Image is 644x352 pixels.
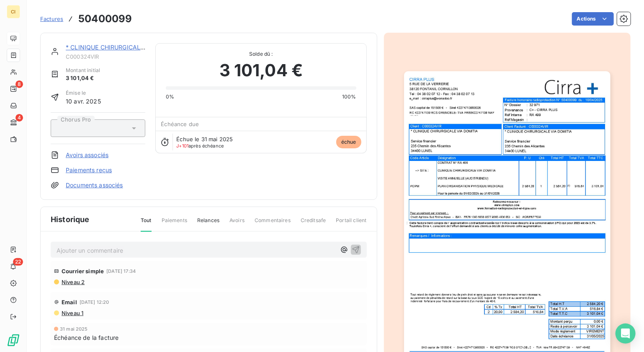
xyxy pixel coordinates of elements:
[13,258,23,266] span: 22
[60,326,88,331] span: 31 mai 2025
[176,143,188,149] span: J+101
[336,136,361,148] span: échue
[51,214,90,225] span: Historique
[61,310,83,316] span: Niveau 1
[176,136,233,142] span: Échue le 31 mai 2025
[61,279,85,285] span: Niveau 2
[7,5,20,18] div: CI
[219,58,303,83] span: 3 101,04 €
[572,12,614,26] button: Actions
[66,44,183,51] a: * CLINIQUE CHIRURGICALE VIA DOMITIA
[66,166,112,174] a: Paiements reçus
[66,97,101,106] span: 10 avr. 2025
[54,333,118,342] span: Échéance de la facture
[229,217,245,231] span: Avoirs
[15,114,23,122] span: 4
[62,268,104,274] span: Courrier simple
[197,217,219,231] span: Relances
[162,217,187,231] span: Paiements
[66,151,108,159] a: Avoirs associés
[40,16,63,22] span: Factures
[176,143,224,148] span: après échéance
[255,217,291,231] span: Commentaires
[15,80,23,88] span: 8
[7,334,20,347] img: Logo LeanPay
[141,217,152,232] span: Tout
[66,53,145,60] span: C000324VIR
[62,299,77,305] span: Email
[301,217,326,231] span: Creditsafe
[80,300,109,305] span: [DATE] 12:20
[78,11,132,26] h3: 50400099
[616,324,636,344] div: Open Intercom Messenger
[336,217,366,231] span: Portail client
[66,74,100,83] span: 3 101,04 €
[66,181,123,189] a: Documents associés
[342,93,356,101] span: 100%
[166,50,356,58] span: Solde dû :
[166,93,174,101] span: 0%
[161,121,199,127] span: Échéance due
[66,89,101,97] span: Émise le
[106,269,136,274] span: [DATE] 17:34
[40,15,63,23] a: Factures
[66,67,100,74] span: Montant initial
